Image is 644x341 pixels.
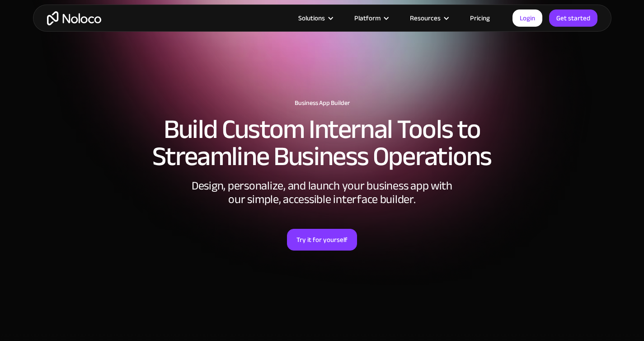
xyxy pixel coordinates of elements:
a: Try it for yourself [287,229,357,251]
a: Get started [549,9,597,27]
div: Resources [399,12,459,24]
h2: Build Custom Internal Tools to Streamline Business Operations [42,116,602,170]
a: home [47,11,101,25]
div: Platform [343,12,399,24]
div: Resources [410,12,441,24]
div: Platform [354,12,381,24]
div: Solutions [298,12,325,24]
div: Solutions [287,12,343,24]
h1: Business App Builder [42,99,602,107]
a: Pricing [459,12,501,24]
a: Login [512,9,542,27]
div: Design, personalize, and launch your business app with our simple, accessible interface builder. [187,179,458,206]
